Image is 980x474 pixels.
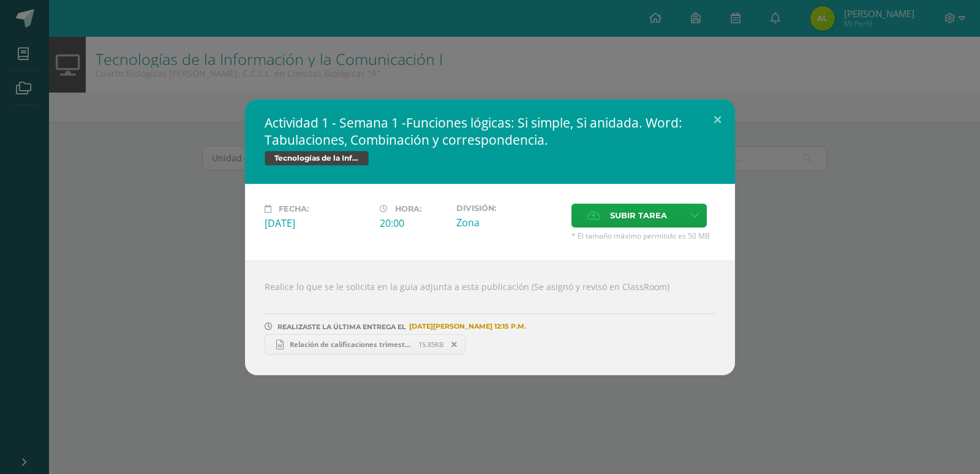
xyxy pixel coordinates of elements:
[406,326,526,327] span: [DATE][PERSON_NAME] 12:15 P.M.
[571,231,715,241] span: * El tamaño máximo permitido es 50 MB
[265,114,715,148] h2: Actividad 1 - Semana 1 -Funciones lógicas: Si simple, Si anidada. Word: Tabulaciones, Combinación...
[265,216,370,230] div: [DATE]
[245,261,735,375] div: Realice lo que se le solicita en la guía adjunta a esta publicación (Se asignó y revisó en ClassR...
[418,340,443,349] span: 15.85KB
[265,334,466,355] a: Relación de calificaciones trimestrales.docx 15.85KB
[284,340,418,349] span: Relación de calificaciones trimestrales.docx
[456,216,562,229] div: Zona
[279,204,309,213] span: Fecha:
[395,204,421,213] span: Hora:
[456,204,562,213] label: División:
[610,204,667,227] span: Subir tarea
[277,323,406,331] span: REALIZASTE LA ÚLTIMA ENTREGA EL
[265,151,369,166] span: Tecnologías de la Información y la Comunicación I
[700,99,735,141] button: Close (Esc)
[380,216,447,230] div: 20:00
[444,338,465,351] span: Remover entrega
